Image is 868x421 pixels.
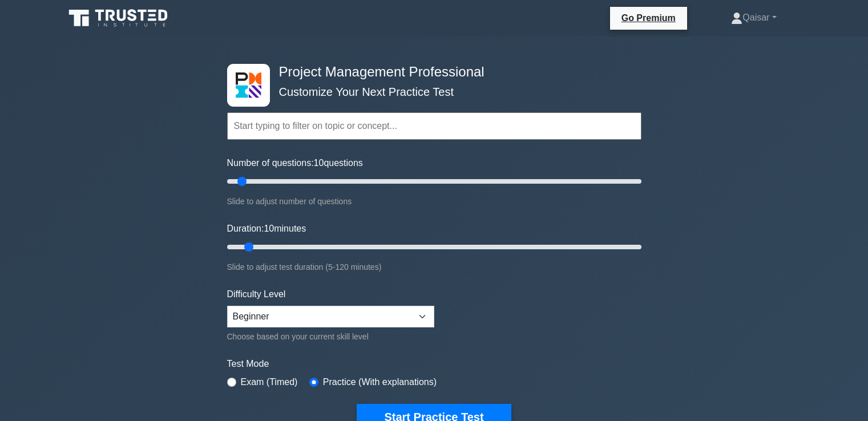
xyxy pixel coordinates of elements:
div: Slide to adjust test duration (5-120 minutes) [227,260,641,274]
label: Practice (With explanations) [323,375,437,389]
a: Go Premium [615,11,683,25]
label: Difficulty Level [227,288,286,301]
div: Slide to adjust number of questions [227,195,641,208]
a: Qaisar [704,6,804,29]
h4: Project Management Professional [274,64,586,80]
label: Number of questions: questions [227,156,363,170]
label: Test Mode [227,357,641,371]
div: Choose based on your current skill level [227,330,434,343]
label: Exam (Timed) [241,375,298,389]
label: Duration: minutes [227,222,306,236]
span: 10 [264,224,274,233]
span: 10 [314,158,324,168]
input: Start typing to filter on topic or concept... [227,112,641,140]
